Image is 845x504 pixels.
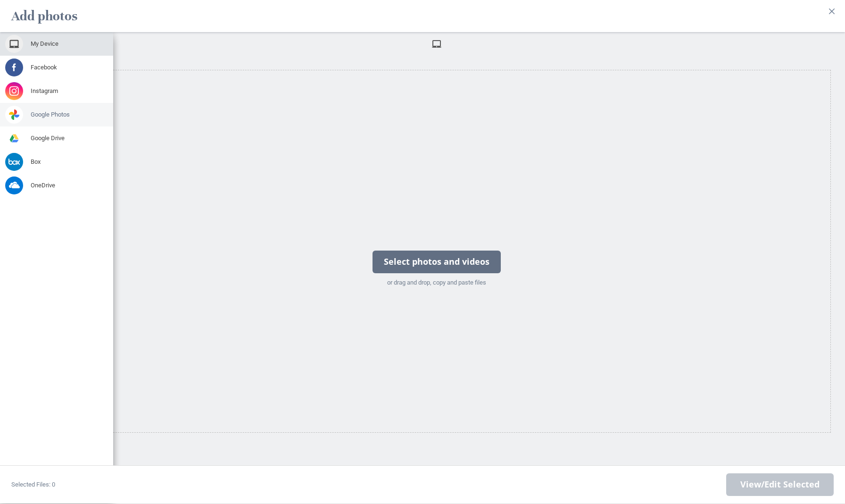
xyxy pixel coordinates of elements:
span: OneDrive [31,181,55,190]
span: Google Photos [31,110,70,119]
span: My Device [31,40,58,48]
span: Selected Files: 0 [11,481,55,488]
button: Close [824,4,839,19]
span: Box [31,158,41,166]
span: Facebook [31,63,57,72]
span: View/Edit Selected [740,479,820,490]
span: My Device [431,39,442,49]
span: Google Drive [31,134,65,143]
span: Instagram [31,87,58,95]
div: or drag and drop, copy and paste files [373,278,501,287]
h2: Add photos [11,4,77,28]
div: Select photos and videos [373,251,501,273]
span: Next [726,473,834,496]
